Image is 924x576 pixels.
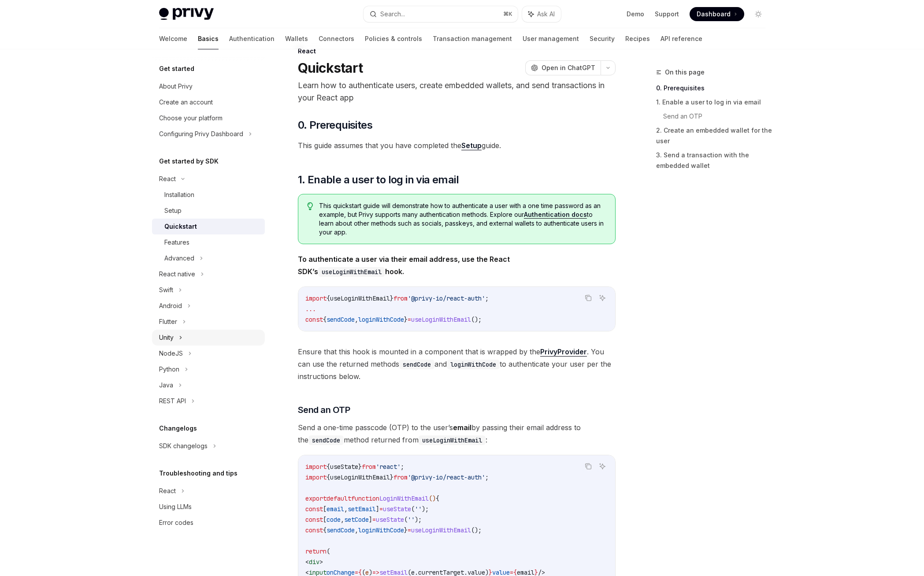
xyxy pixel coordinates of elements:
code: sendCode [308,435,344,445]
div: NodeJS [159,348,183,359]
div: React native [159,269,195,279]
span: ); [422,505,429,513]
a: 1. Enable a user to log in via email [656,95,772,109]
span: const [305,316,323,323]
div: Flutter [159,316,177,327]
span: email [327,505,344,513]
span: '' [415,505,422,513]
span: Open in ChatGPT [542,63,595,72]
button: Open in ChatGPT [525,60,601,75]
a: Choose your platform [152,110,265,126]
button: Ask AI [597,292,608,304]
span: LoginWithEmail [379,494,429,502]
a: Connectors [319,28,354,49]
span: export [305,494,327,502]
span: default [327,494,351,502]
code: useLoginWithEmail [318,267,385,277]
span: useLoginWithEmail [330,473,390,481]
div: Swift [159,285,173,295]
span: { [327,294,330,302]
span: div [309,558,319,566]
span: , [355,316,358,323]
span: Send an OTP [298,404,350,416]
a: Error codes [152,515,265,531]
span: from [393,473,408,481]
span: const [305,516,323,524]
span: ; [401,463,404,471]
a: Transaction management [433,28,512,49]
a: Recipes [625,28,650,49]
a: Policies & controls [365,28,422,49]
span: > [319,558,323,566]
span: useState [330,463,358,471]
h5: Get started [159,63,194,74]
span: Ask AI [537,10,555,19]
a: Support [655,10,679,19]
h5: Changelogs [159,423,197,434]
span: , [355,526,358,534]
div: Installation [164,190,194,200]
div: Error codes [159,517,193,528]
div: Advanced [164,253,194,264]
div: Search... [380,9,405,19]
strong: email [453,423,471,432]
span: = [408,316,411,323]
span: ⌘ K [503,11,512,18]
span: { [327,473,330,481]
span: ( [404,516,408,524]
a: Quickstart [152,219,265,234]
span: } [404,316,408,323]
span: setCode [344,516,369,524]
span: import [305,294,327,302]
div: Create an account [159,97,213,108]
a: API reference [661,28,702,49]
span: useLoginWithEmail [411,316,471,323]
a: Wallets [285,28,308,49]
span: , [344,505,348,513]
span: , [341,516,344,524]
span: 1. Enable a user to log in via email [298,173,459,187]
span: This quickstart guide will demonstrate how to authenticate a user with a one time password as an ... [319,201,606,237]
div: Configuring Privy Dashboard [159,129,243,139]
span: '@privy-io/react-auth' [408,473,485,481]
span: (); [471,316,482,323]
span: Dashboard [697,10,731,19]
span: ( [411,505,415,513]
a: Setup [461,141,482,150]
span: const [305,526,323,534]
div: Python [159,364,179,375]
button: Search...⌘K [364,6,518,22]
code: loginWithCode [447,360,500,369]
span: import [305,463,327,471]
a: 0. Prerequisites [656,81,772,95]
div: Unity [159,332,174,343]
strong: To authenticate a user via their email address, use the React SDK’s hook. [298,255,510,276]
span: loginWithCode [358,316,404,323]
span: ); [415,516,422,524]
span: from [362,463,376,471]
span: { [436,494,439,502]
h1: Quickstart [298,60,363,76]
div: React [159,174,176,184]
h5: Troubleshooting and tips [159,468,237,479]
span: [ [323,505,327,513]
a: Basics [198,28,219,49]
div: About Privy [159,81,193,92]
a: About Privy [152,78,265,94]
a: User management [523,28,579,49]
div: Java [159,380,173,390]
span: useLoginWithEmail [411,526,471,534]
span: code [327,516,341,524]
button: Ask AI [522,6,561,22]
span: < [305,558,309,566]
span: ] [369,516,372,524]
div: Setup [164,205,182,216]
span: This guide assumes that you have completed the guide. [298,139,616,152]
span: [ [323,516,327,524]
span: '' [408,516,415,524]
span: function [351,494,379,502]
p: Learn how to authenticate users, create embedded wallets, and send transactions in your React app [298,79,616,104]
button: Copy the contents from the code block [583,461,594,472]
span: sendCode [327,316,355,323]
span: = [408,526,411,534]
